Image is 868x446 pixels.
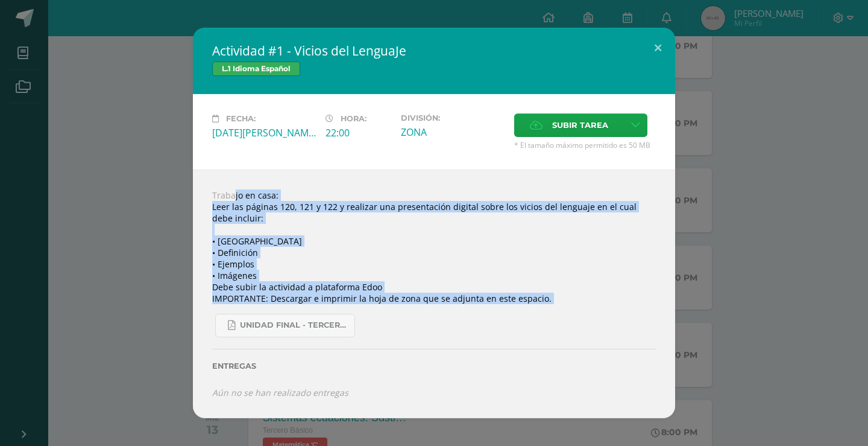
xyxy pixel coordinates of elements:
label: Entregas [212,362,656,371]
h2: Actividad #1 - Vicios del LenguaJe [212,42,656,59]
div: ZONA [401,126,505,139]
span: Fecha: [226,114,256,123]
span: UNIDAD FINAL - TERCERO BASICO A-B-C.pdf [240,320,348,330]
a: UNIDAD FINAL - TERCERO BASICO A-B-C.pdf [215,314,355,337]
div: [DATE][PERSON_NAME] [212,126,316,139]
span: L.1 Idioma Español [212,62,300,76]
span: * El tamaño máximo permitido es 50 MB [514,140,656,150]
button: Close (Esc) [641,28,675,69]
label: División: [401,113,505,123]
div: 22:00 [325,126,391,139]
span: Hora: [341,114,366,123]
div: Trabajo en casa: Leer las páginas 120, 121 y 122 y realizar una presentación digital sobre los vi... [193,170,675,418]
span: Subir tarea [552,114,608,136]
i: Aún no se han realizado entregas [212,387,348,398]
